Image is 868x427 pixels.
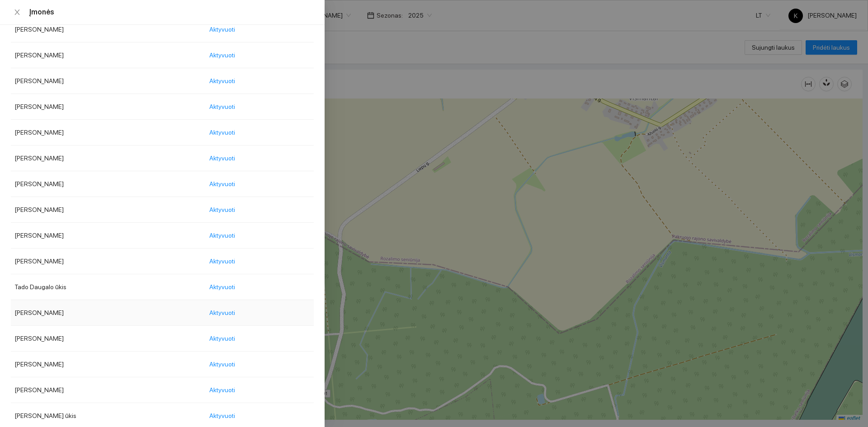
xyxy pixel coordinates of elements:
[209,331,242,346] button: Aktyvuoti
[209,50,235,60] span: Aktyvuoti
[209,202,242,217] button: Aktyvuoti
[11,300,205,326] td: [PERSON_NAME]
[209,24,235,34] span: Aktyvuoti
[209,383,242,397] button: Aktyvuoti
[209,308,235,318] span: Aktyvuoti
[209,385,235,395] span: Aktyvuoti
[11,223,205,249] td: [PERSON_NAME]
[209,153,235,163] span: Aktyvuoti
[11,17,205,42] td: [PERSON_NAME]
[11,197,205,223] td: [PERSON_NAME]
[209,359,235,369] span: Aktyvuoti
[11,68,205,94] td: [PERSON_NAME]
[209,76,235,86] span: Aktyvuoti
[11,249,205,274] td: [PERSON_NAME]
[209,408,242,423] button: Aktyvuoti
[209,74,242,88] button: Aktyvuoti
[11,274,205,300] td: Tado Daugalo ūkis
[14,9,21,16] span: close
[11,352,205,377] td: [PERSON_NAME]
[11,377,205,403] td: [PERSON_NAME]
[29,7,314,17] div: Įmonės
[209,177,242,191] button: Aktyvuoti
[11,8,24,17] button: Close
[209,333,235,343] span: Aktyvuoti
[209,179,235,189] span: Aktyvuoti
[209,102,235,112] span: Aktyvuoti
[209,99,242,114] button: Aktyvuoti
[11,94,205,120] td: [PERSON_NAME]
[11,42,205,68] td: [PERSON_NAME]
[209,228,242,243] button: Aktyvuoti
[11,171,205,197] td: [PERSON_NAME]
[209,127,235,137] span: Aktyvuoti
[209,280,242,294] button: Aktyvuoti
[209,22,242,37] button: Aktyvuoti
[209,411,235,421] span: Aktyvuoti
[209,282,235,292] span: Aktyvuoti
[209,254,242,268] button: Aktyvuoti
[209,256,235,266] span: Aktyvuoti
[11,326,205,352] td: [PERSON_NAME]
[209,357,242,371] button: Aktyvuoti
[209,48,242,62] button: Aktyvuoti
[209,305,242,320] button: Aktyvuoti
[209,125,242,140] button: Aktyvuoti
[11,145,205,171] td: [PERSON_NAME]
[11,120,205,145] td: [PERSON_NAME]
[209,230,235,240] span: Aktyvuoti
[209,151,242,165] button: Aktyvuoti
[209,205,235,215] span: Aktyvuoti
